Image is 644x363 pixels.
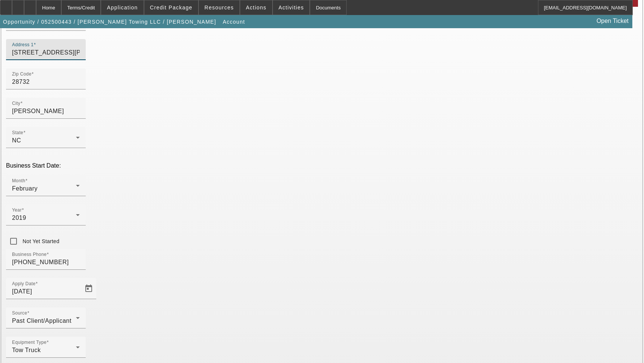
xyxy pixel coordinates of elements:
span: Activities [279,5,304,11]
button: Application [101,0,143,15]
span: Actions [246,5,267,11]
p: Business Start Date: [6,162,638,169]
mat-label: Apply Date [12,281,35,286]
button: Actions [240,0,272,15]
mat-label: Month [12,178,25,183]
button: Credit Package [144,0,198,15]
button: Open calendar [81,281,96,296]
label: Not Yet Started [21,237,59,245]
span: Tow Truck [12,347,41,353]
button: Activities [273,0,310,15]
mat-label: Business Phone [12,252,47,257]
mat-label: City [12,101,20,106]
mat-label: State [12,130,23,135]
span: Account [223,19,245,25]
span: Application [107,5,138,11]
span: Credit Package [150,5,192,11]
mat-label: Address 1 [12,42,33,47]
button: Account [221,15,247,29]
span: Past Client/Applicant [12,318,71,324]
span: February [12,185,38,192]
button: Resources [199,0,239,15]
a: Open Ticket [594,15,632,27]
span: NC [12,137,21,144]
span: 2019 [12,215,26,221]
mat-label: Source [12,311,27,316]
mat-label: Equipment Type [12,340,47,345]
mat-label: Zip Code [12,72,32,77]
span: Resources [205,5,234,11]
mat-label: Year [12,208,22,213]
span: Opportunity / 052500443 / [PERSON_NAME] Towing LLC / [PERSON_NAME] [3,19,216,25]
